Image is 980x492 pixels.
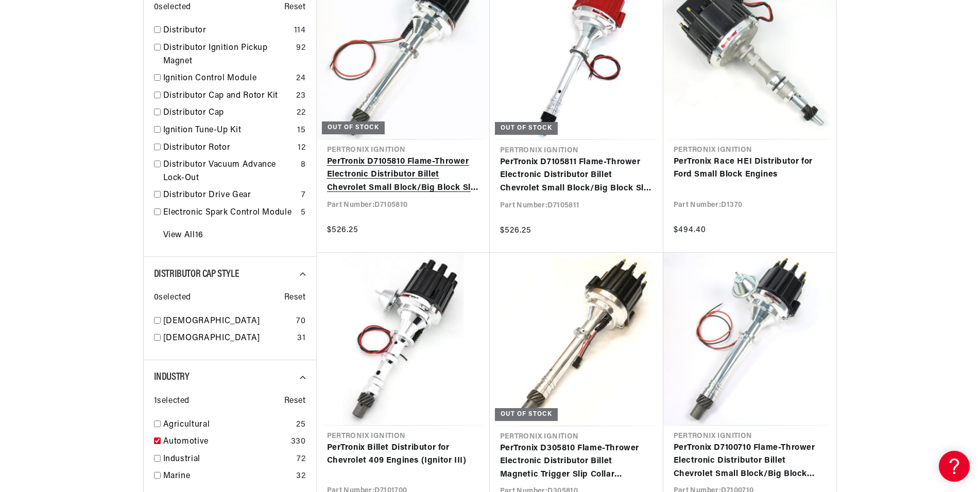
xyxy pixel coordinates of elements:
[327,442,479,468] a: PerTronix Billet Distributor for Chevrolet 409 Engines (Ignitor III)
[296,90,305,103] div: 23
[163,332,294,345] a: [DEMOGRAPHIC_DATA]
[163,229,203,242] a: View All 16
[284,291,306,305] span: Reset
[500,156,653,196] a: PerTronix D7105811 Flame-Thrower Electronic Distributor Billet Chevrolet Small Block/Big Block Sl...
[154,291,191,305] span: 0 selected
[163,418,293,432] a: Agricultural
[163,159,297,185] a: Distributor Vacuum Advance Lock-Out
[500,442,653,482] a: PerTronix D305810 Flame-Thrower Electronic Distributor Billet Magnetic Trigger Slip Collar Chevro...
[163,470,293,483] a: Marine
[301,189,306,202] div: 7
[163,72,293,85] a: Ignition Control Module
[296,470,305,483] div: 32
[301,206,306,220] div: 5
[163,124,294,137] a: Ignition Tune-Up Kit
[154,1,191,14] span: 0 selected
[297,332,305,345] div: 31
[301,159,306,172] div: 8
[298,142,305,155] div: 12
[284,1,306,14] span: Reset
[163,189,297,202] a: Distributor Drive Gear
[297,124,305,137] div: 15
[163,453,293,466] a: Industrial
[154,395,190,408] span: 1 selected
[296,42,305,55] div: 92
[296,418,305,432] div: 25
[674,442,826,481] a: PerTronix D7100710 Flame-Thrower Electronic Distributor Billet Chevrolet Small Block/Big Block wi...
[296,315,305,328] div: 70
[163,107,293,120] a: Distributor Cap
[284,395,306,408] span: Reset
[154,269,239,279] span: Distributor Cap Style
[674,155,826,182] a: PerTronix Race HEI Distributor for Ford Small Block Engines
[163,90,293,103] a: Distributor Cap and Rotor Kit
[163,142,294,155] a: Distributor Rotor
[163,206,297,220] a: Electronic Spark Control Module
[296,72,305,85] div: 24
[163,435,287,449] a: Automotive
[163,315,293,328] a: [DEMOGRAPHIC_DATA]
[291,435,306,449] div: 330
[163,24,290,38] a: Distributor
[297,453,305,466] div: 72
[163,42,293,68] a: Distributor Ignition Pickup Magnet
[297,107,305,120] div: 22
[154,372,190,382] span: Industry
[294,24,306,38] div: 114
[327,155,479,195] a: PerTronix D7105810 Flame-Thrower Electronic Distributor Billet Chevrolet Small Block/Big Block Sl...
